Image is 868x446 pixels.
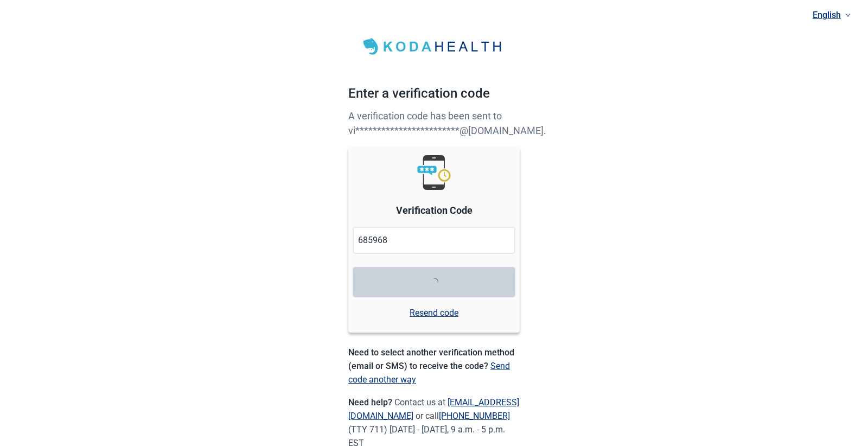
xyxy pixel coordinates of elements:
[396,203,473,218] div: Verification Code
[348,411,510,435] span: or call (TTY 711)
[357,35,511,59] img: Koda Health
[410,306,458,320] a: Resend code
[429,277,439,287] span: loading
[348,397,519,421] a: [EMAIL_ADDRESS][DOMAIN_NAME]
[348,397,519,421] span: Contact us at
[348,347,514,371] span: Need to select another verification method (email or SMS) to receive the code?
[348,84,520,109] h1: Enter a verification code
[353,227,515,254] input: Enter Code Here
[845,12,851,18] span: down
[417,155,451,190] img: email
[348,397,394,407] span: Need help?
[439,411,510,421] a: [PHONE_NUMBER]
[808,6,855,24] a: Current language: English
